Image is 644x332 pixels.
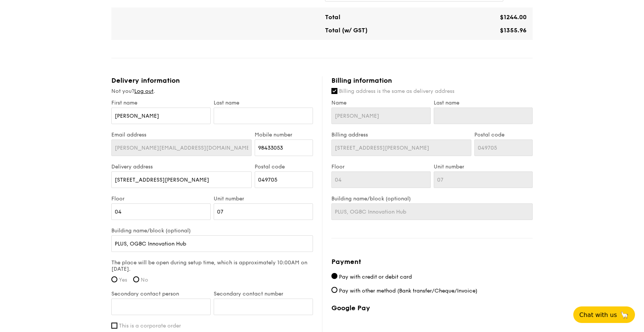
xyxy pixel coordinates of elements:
label: Delivery address [111,164,252,170]
h4: Payment [331,256,533,267]
input: No [133,276,139,282]
input: This is a corporate order [111,323,117,329]
label: Email address [111,132,252,138]
label: Unit number [214,196,313,202]
input: Pay with other method (Bank transfer/Cheque/Invoice) [331,287,337,293]
a: Log out [134,88,153,94]
label: Floor [111,196,211,202]
span: Billing address is the same as delivery address [339,88,454,94]
label: Last name [434,100,533,106]
label: First name [111,100,211,106]
span: Total [325,14,340,21]
span: Yes [119,277,127,283]
label: Billing address [331,132,471,138]
label: Floor [331,164,431,170]
span: $1355.96 [500,27,527,34]
div: Not you? . [111,88,313,95]
label: The place will be open during setup time, which is approximately 10:00AM on [DATE]. [111,259,313,272]
span: Pay with other method (Bank transfer/Cheque/Invoice) [339,288,477,294]
span: Delivery information [111,76,180,85]
span: Total (w/ GST) [325,27,368,34]
label: Secondary contact person [111,291,211,297]
label: Unit number [434,164,533,170]
label: Postal code [255,164,313,170]
label: Postal code [474,132,533,138]
label: Building name/block (optional) [331,196,533,202]
input: Billing address is the same as delivery address [331,88,337,94]
span: Billing information [331,76,392,85]
input: Pay with credit or debit card [331,273,337,279]
span: This is a corporate order [119,323,181,329]
span: Pay with credit or debit card [339,274,412,280]
label: Building name/block (optional) [111,227,313,234]
span: $1244.00 [500,14,527,21]
button: Chat with us🦙 [573,306,635,323]
input: Yes [111,276,117,282]
label: Name [331,100,431,106]
span: No [141,277,148,283]
label: Secondary contact number [214,291,313,297]
label: Mobile number [255,132,313,138]
span: Chat with us [579,311,617,318]
label: Last name [214,100,313,106]
label: Google Pay [331,304,533,312]
span: 🦙 [620,311,629,319]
